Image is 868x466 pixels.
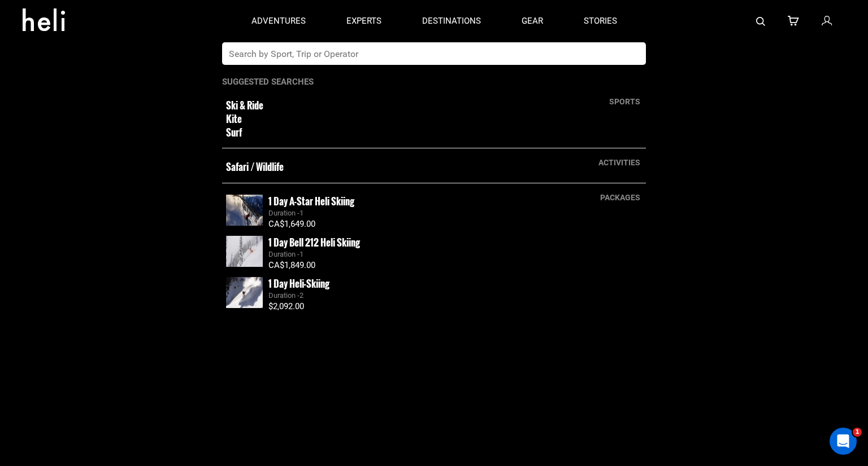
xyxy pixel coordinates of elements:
div: Duration - [268,249,642,260]
img: images [226,276,263,307]
span: 2 [300,291,303,299]
img: images [226,235,263,266]
p: experts [346,15,381,27]
small: Kite [226,112,559,126]
div: packages [594,191,646,203]
span: CA$1,849.00 [268,260,315,270]
small: Safari / Wildlife [226,160,559,174]
input: Search by Sport, Trip or Operator [222,42,623,65]
p: destinations [422,15,481,27]
span: 1 [300,249,303,258]
img: search-bar-icon.svg [756,17,765,26]
small: Ski & Ride [226,99,559,112]
img: images [226,194,263,225]
small: 1 Day A-Star Heli Skiing [268,194,354,208]
div: Duration - [268,290,642,301]
span: CA$1,649.00 [268,219,315,229]
div: activities [593,157,646,169]
p: Suggested Searches [222,76,646,88]
div: sports [604,96,646,107]
iframe: Intercom live chat [830,428,857,455]
div: Duration - [268,208,642,218]
small: 1 Day Bell 212 Heli Skiing [268,235,360,249]
small: 1 Day Heli-Skiing [268,276,329,290]
span: 1 [300,208,303,217]
p: adventures [251,15,306,27]
span: $2,092.00 [268,301,304,311]
span: 1 [853,428,862,437]
small: Surf [226,126,559,140]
